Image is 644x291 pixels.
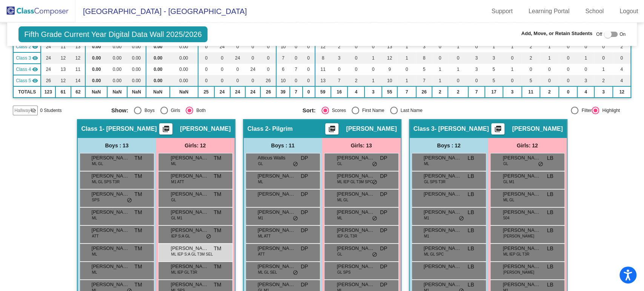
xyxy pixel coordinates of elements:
td: 2 [347,75,364,86]
td: 0 [347,41,364,52]
td: 0 [198,64,214,75]
td: 11 [71,64,85,75]
mat-icon: picture_as_pdf [161,125,171,136]
span: Hallway [14,107,30,114]
button: Print Students Details [325,123,338,135]
div: Boys : 11 [244,138,322,153]
td: 1 [432,64,448,75]
span: TM [214,208,221,216]
td: 17 [485,86,503,98]
td: 0 [364,41,382,52]
td: 0 [559,41,577,52]
div: Girls: 12 [156,138,235,153]
td: 1 [432,75,448,86]
td: 7 [290,64,303,75]
td: 1 [503,64,522,75]
span: M1 [258,215,263,221]
span: Class 2 [247,125,269,133]
td: 7 [276,52,289,64]
td: 2 [331,41,348,52]
td: 5 [522,75,540,86]
td: 0 [594,52,613,64]
span: Class 3 [413,125,435,133]
span: DP [301,190,308,198]
span: ML [92,215,97,221]
td: 61 [55,86,71,98]
td: Lisa Clausen - Clausen [13,64,41,75]
td: 2 [448,86,468,98]
td: 0.00 [107,52,127,64]
td: 55 [382,86,397,98]
td: 123 [41,86,55,98]
td: 26 [41,75,55,86]
td: 0 [303,52,315,64]
span: - Pilgrim [269,125,293,133]
span: [GEOGRAPHIC_DATA] - [GEOGRAPHIC_DATA] [75,5,247,17]
td: 0.00 [127,41,146,52]
span: GL M1 [503,179,515,185]
td: 12 [55,52,71,64]
span: TM [214,154,221,162]
div: Both [193,107,206,114]
span: TM [134,154,142,162]
td: 2 [540,86,559,98]
span: DP [301,172,308,180]
td: 0 [245,75,261,86]
td: 3 [468,52,484,64]
span: On [619,31,626,38]
span: 0 Students [40,107,61,114]
span: [PERSON_NAME] [258,190,295,198]
td: NaN [127,86,146,98]
td: 1 [485,41,503,52]
td: 39 [276,86,289,98]
td: 0 [448,52,468,64]
td: 0 [347,64,364,75]
td: 5 [416,64,432,75]
div: Girls [168,107,180,114]
span: SPS [92,197,100,203]
span: LB [467,208,474,216]
span: ML GL [337,197,349,203]
td: 2 [432,86,448,98]
span: [PERSON_NAME] [171,172,209,180]
td: 0 [303,41,315,52]
td: 8 [315,52,331,64]
span: [PERSON_NAME] [512,125,563,133]
td: 10 [276,75,289,86]
td: 24 [41,41,55,52]
span: TM [134,208,142,216]
span: LB [467,190,474,198]
span: [PERSON_NAME] [337,172,375,180]
td: 24 [41,52,55,64]
td: 0 [290,41,303,52]
td: 0.00 [85,64,107,75]
td: 0 [559,86,577,98]
td: 0 [432,41,448,52]
td: 0.00 [107,41,127,52]
td: 4 [613,75,631,86]
div: Scores [329,107,346,114]
span: DP [301,208,308,216]
td: 4 [577,86,594,98]
td: 24 [230,52,245,64]
td: 24 [245,86,261,98]
mat-icon: visibility_off [30,107,36,113]
td: 26 [260,86,276,98]
span: ML [424,161,429,167]
div: Girls: 12 [488,138,567,153]
span: [PERSON_NAME] [337,190,375,198]
td: 0 [540,64,559,75]
td: NaN [107,86,127,98]
span: do_not_disturb_alt [372,161,377,167]
td: 0 [290,52,303,64]
span: Sort: [303,107,316,114]
div: Filter [578,107,592,114]
td: 14 [71,75,85,86]
td: 0 [230,41,245,52]
td: 0 [303,86,315,98]
span: DP [380,208,387,216]
td: 3 [416,41,432,52]
td: 3 [331,52,348,64]
span: DP [380,172,387,180]
td: 0.00 [170,52,198,64]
